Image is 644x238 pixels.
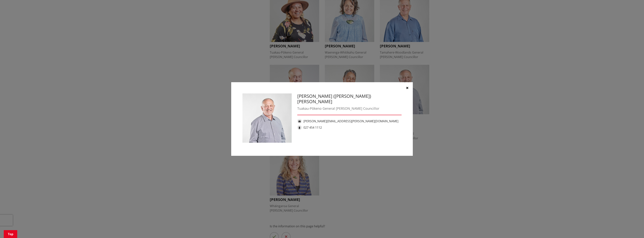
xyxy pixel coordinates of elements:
a: 027 454 1112 [303,125,322,130]
a: [PERSON_NAME][EMAIL_ADDRESS][PERSON_NAME][DOMAIN_NAME] [303,119,398,123]
img: Vernon (Vern) Reeve [242,93,292,143]
h3: [PERSON_NAME] ([PERSON_NAME]) [PERSON_NAME] [297,93,402,104]
a: Top [4,230,17,238]
div: Tuakau-Pōkeno General [PERSON_NAME] Councillor [297,106,402,111]
iframe: Messenger Launcher [627,222,640,236]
